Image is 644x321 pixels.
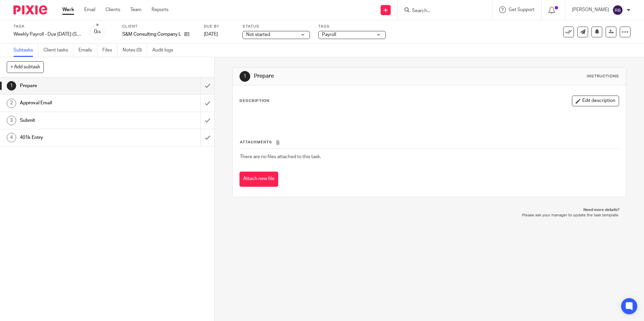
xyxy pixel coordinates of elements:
label: Task [13,24,81,29]
div: 1 [7,81,16,91]
div: 0 [94,28,101,36]
a: Email [84,6,95,13]
span: Attachments [240,140,272,144]
a: Files [102,44,118,57]
div: 2 [7,99,16,108]
a: Clients [105,6,120,13]
a: Team [130,6,141,13]
p: S&M Consulting Company LLC [122,31,181,38]
label: Status [243,24,310,29]
h1: Prepare [20,81,136,91]
div: 1 [239,71,250,82]
span: [DATE] [204,32,218,37]
label: Due by [204,24,234,29]
span: Get Support [509,7,535,12]
div: Instructions [587,74,619,79]
div: 3 [7,116,16,125]
span: There are no files attached to this task. [240,154,321,159]
button: Edit description [572,96,619,106]
img: svg%3E [612,5,623,15]
h1: 401k Entry [20,133,136,143]
p: Please ask your manager to update the task template. [239,213,619,218]
input: Search [411,8,472,14]
a: Audit logs [152,44,178,57]
img: Pixie [13,5,47,14]
a: Notes (0) [123,44,147,57]
p: [PERSON_NAME] [572,6,609,13]
div: 4 [7,133,16,142]
button: Attach new file [239,172,278,187]
p: Description [239,98,269,104]
h1: Submit [20,115,136,126]
button: + Add subtask [7,61,44,73]
span: Payroll [322,32,336,37]
div: Weekly Payroll - Due Wednesday (S&amp;M) [13,31,81,38]
label: Client [122,24,195,29]
small: /4 [97,30,101,34]
p: Need more details? [239,207,619,213]
label: Tags [318,24,386,29]
a: Work [62,6,74,13]
h1: Approval Email [20,98,136,108]
a: Reports [152,6,168,13]
span: Not started [246,32,270,37]
a: Subtasks [13,44,38,57]
a: Emails [78,44,97,57]
div: Weekly Payroll - Due [DATE] (S&M) [13,31,81,38]
h1: Prepare [254,73,444,80]
a: Client tasks [43,44,73,57]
